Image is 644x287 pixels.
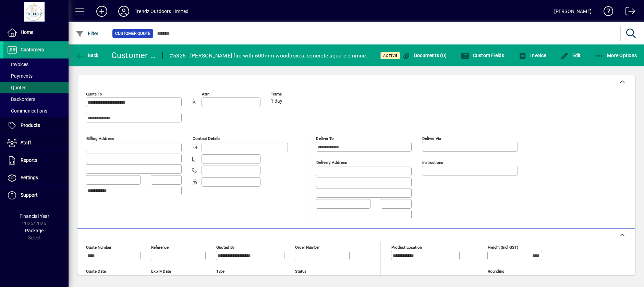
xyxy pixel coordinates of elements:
[7,73,33,79] span: Payments
[21,140,31,145] span: Staff
[461,53,504,58] span: Custom Fields
[3,70,69,82] a: Payments
[25,228,44,233] span: Package
[3,169,69,186] a: Settings
[216,269,224,273] mat-label: Type
[69,49,106,62] app-page-header-button: Back
[3,24,69,41] a: Home
[21,157,37,163] span: Reports
[74,49,100,62] button: Back
[202,92,209,96] mat-label: Attn
[559,49,583,62] button: Edit
[560,53,581,58] span: Edit
[3,152,69,169] a: Reports
[76,53,99,58] span: Back
[20,213,49,219] span: Financial Year
[488,269,504,273] mat-label: Rounding
[383,53,398,58] span: Active
[620,1,635,24] a: Logout
[422,160,443,165] mat-label: Instructions
[151,269,171,273] mat-label: Expiry date
[3,58,69,70] a: Invoices
[295,269,306,273] mat-label: Status
[115,30,150,37] span: Customer Quote
[271,99,282,104] span: 1 day
[113,5,135,17] button: Profile
[151,245,169,249] mat-label: Reference
[595,53,637,58] span: More Options
[519,53,546,58] span: Invoice
[3,105,69,117] a: Communications
[7,108,47,114] span: Communications
[517,49,548,62] button: Invoice
[21,47,44,52] span: Customers
[21,29,33,35] span: Home
[7,85,26,90] span: Quotes
[295,245,320,249] mat-label: Order number
[216,245,234,249] mat-label: Quoted by
[391,245,422,249] mat-label: Product location
[400,49,448,62] button: Documents (0)
[554,6,592,17] div: [PERSON_NAME]
[21,122,40,128] span: Products
[422,136,441,141] mat-label: Deliver via
[271,92,312,96] span: Terms
[3,134,69,152] a: Staff
[3,187,69,204] a: Support
[170,50,372,61] div: #5325 - [PERSON_NAME] fire with 600mm woodboxes, concrete square chimney & custom chimney extensi...
[21,192,38,198] span: Support
[3,117,69,134] a: Products
[76,31,99,36] span: Filter
[91,5,113,17] button: Add
[7,96,35,102] span: Backorders
[86,92,102,96] mat-label: Quote To
[135,6,189,17] div: Trendz Outdoors Limited
[594,49,639,62] button: More Options
[7,62,28,67] span: Invoices
[316,136,334,141] mat-label: Deliver To
[3,93,69,105] a: Backorders
[21,175,38,180] span: Settings
[111,50,156,61] div: Customer Quote
[459,49,506,62] button: Custom Fields
[3,82,69,93] a: Quotes
[74,27,100,40] button: Filter
[488,245,518,249] mat-label: Freight (incl GST)
[86,269,106,273] mat-label: Quote date
[598,1,613,24] a: Knowledge Base
[402,53,447,58] span: Documents (0)
[86,245,111,249] mat-label: Quote number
